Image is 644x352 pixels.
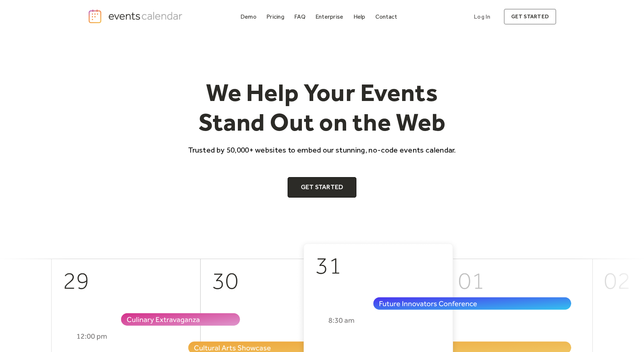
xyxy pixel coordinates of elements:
[181,78,463,137] h1: We Help Your Events Stand Out on the Web
[353,15,366,19] div: Help
[181,145,463,155] p: Trusted by 50,000+ websites to embed our stunning, no-code events calendar.
[372,12,400,22] a: Contact
[266,15,284,19] div: Pricing
[237,12,259,22] a: Demo
[315,15,343,19] div: Enterprise
[291,12,308,22] a: FAQ
[504,9,556,25] a: get started
[351,12,368,22] a: Help
[467,9,498,25] a: Log In
[294,15,306,19] div: FAQ
[240,15,257,19] div: Demo
[375,15,397,19] div: Contact
[312,12,346,22] a: Enterprise
[263,12,287,22] a: Pricing
[288,177,357,198] a: Get Started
